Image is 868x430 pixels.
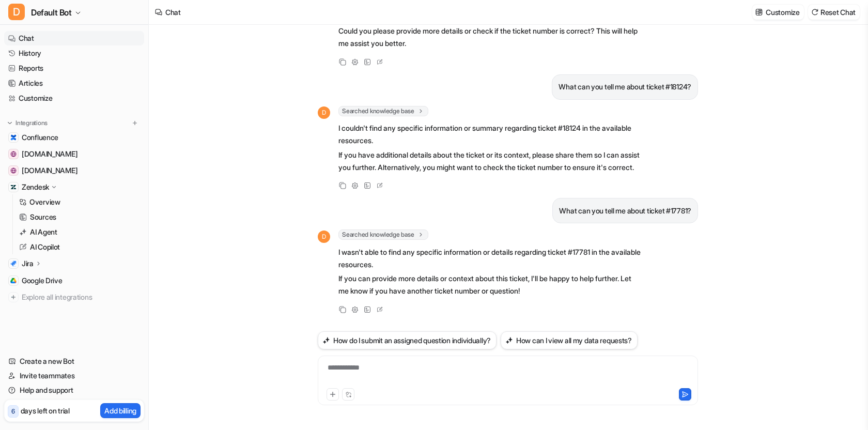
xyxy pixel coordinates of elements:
[29,197,60,207] p: Overview
[10,278,17,284] img: Google Drive
[4,46,144,60] a: History
[100,403,141,418] button: Add billing
[30,242,60,252] p: AI Copilot
[752,5,803,20] button: Customize
[22,275,63,286] span: Google Drive
[22,165,78,176] span: [DOMAIN_NAME]
[22,258,34,269] p: Jira
[559,205,691,217] p: What can you tell me about ticket #17781?
[318,231,330,243] span: D
[4,273,144,288] a: Google DriveGoogle Drive
[15,210,144,224] a: Sources
[766,7,799,18] p: Customize
[338,272,641,297] p: If you can provide more details or context about this ticket, I'll be happy to help further. Let ...
[15,225,144,239] a: AI Agent
[4,383,144,397] a: Help and support
[22,289,140,305] span: Explore all integrations
[755,8,763,16] img: customize
[4,290,144,304] a: Explore all integrations
[15,240,144,254] a: AI Copilot
[4,91,144,105] a: Customize
[4,118,51,128] button: Integrations
[318,331,497,349] button: How do I submit an assigned question individually?
[22,149,78,159] span: [DOMAIN_NAME]
[559,81,691,93] p: What can you tell me about ticket #18124?
[22,182,49,192] p: Zendesk
[4,130,144,145] a: ConfluenceConfluence
[338,106,428,116] span: Searched knowledge base
[501,331,638,349] button: How can I view all my data requests?
[10,134,17,141] img: Confluence
[131,119,138,127] img: menu_add.svg
[10,184,17,190] img: Zendesk
[31,5,72,20] span: Default Bot
[10,151,17,157] img: home.atlassian.com
[4,61,144,75] a: Reports
[318,106,330,119] span: D
[21,405,70,416] p: days left on trial
[4,76,144,90] a: Articles
[338,229,428,240] span: Searched knowledge base
[4,163,144,178] a: id.atlassian.com[DOMAIN_NAME]
[10,260,17,267] img: Jira
[4,31,144,45] a: Chat
[10,167,17,174] img: id.atlassian.com
[338,149,641,174] p: If you have additional details about the ticket or its context, please share them so I can assist...
[4,354,144,368] a: Create a new Bot
[4,368,144,383] a: Invite teammates
[30,212,56,222] p: Sources
[104,405,136,416] p: Add billing
[15,195,144,209] a: Overview
[4,147,144,161] a: home.atlassian.com[DOMAIN_NAME]
[16,119,48,127] p: Integrations
[165,7,181,18] div: Chat
[811,8,818,16] img: reset
[8,4,25,20] span: D
[338,25,641,50] p: Could you please provide more details or check if the ticket number is correct? This will help me...
[8,292,19,302] img: explore all integrations
[6,119,13,127] img: expand menu
[338,122,641,147] p: I couldn't find any specific information or summary regarding ticket #18124 in the available reso...
[808,5,860,20] button: Reset Chat
[30,227,57,237] p: AI Agent
[11,407,15,416] p: 6
[338,246,641,271] p: I wasn't able to find any specific information or details regarding ticket #17781 in the availabl...
[22,132,58,143] span: Confluence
